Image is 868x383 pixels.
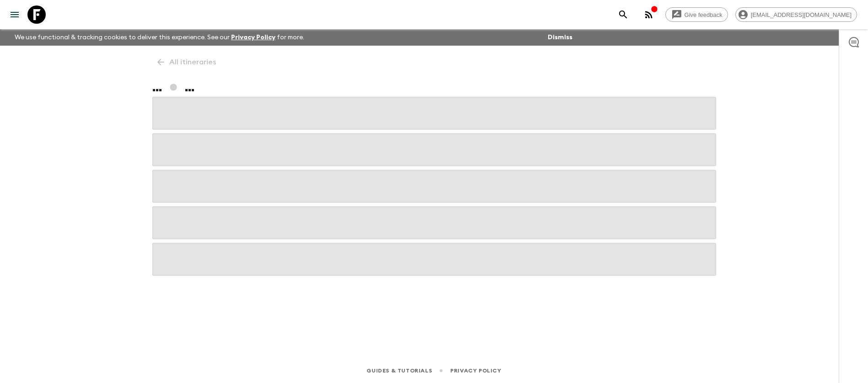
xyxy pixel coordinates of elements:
a: Privacy Policy [450,366,501,376]
a: Give feedback [665,7,728,22]
p: We use functional & tracking cookies to deliver this experience. See our for more. [11,29,308,46]
h1: ... ... [152,79,716,97]
a: Privacy Policy [231,34,275,41]
div: [EMAIL_ADDRESS][DOMAIN_NAME] [735,7,857,22]
span: Give feedback [679,11,728,18]
button: Dismiss [545,31,575,44]
a: Guides & Tutorials [367,366,432,376]
button: menu [5,5,24,24]
span: [EMAIL_ADDRESS][DOMAIN_NAME] [746,11,857,18]
button: search adventures [614,5,632,24]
